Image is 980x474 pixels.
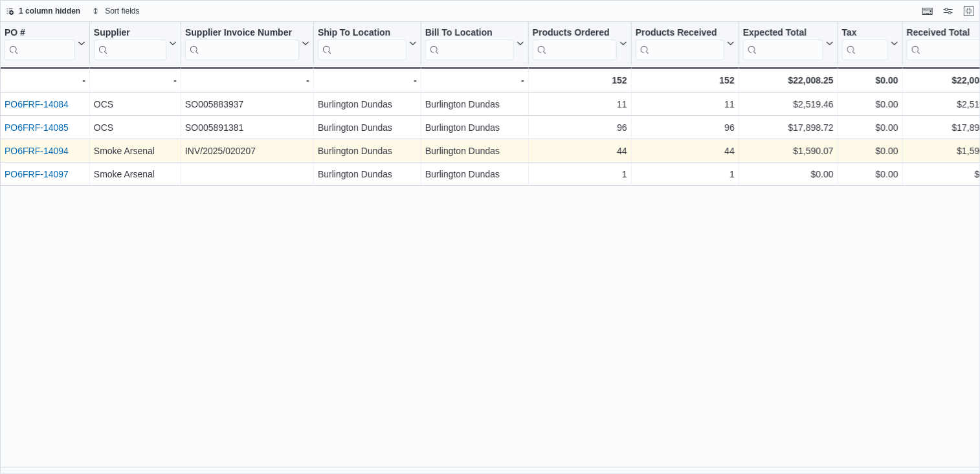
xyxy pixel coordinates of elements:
a: PO6FRF-14085 [5,122,69,133]
div: Burlington Dundas [318,96,417,112]
div: Burlington Dundas [425,143,524,159]
div: INV/2025/020207 [185,143,309,159]
div: Products Ordered [533,27,617,39]
div: Tax [842,27,888,60]
div: Burlington Dundas [425,96,524,112]
button: Keyboard shortcuts [920,3,935,19]
div: - [94,73,177,88]
div: - [318,73,417,88]
div: PO # [5,27,75,39]
div: 96 [533,120,627,135]
div: 152 [636,73,735,88]
div: $0.00 [842,120,898,135]
span: Sort fields [105,6,139,16]
div: $0.00 [743,166,834,182]
button: Tax [842,27,898,60]
div: SO005883937 [185,96,309,112]
div: Tax [842,27,888,39]
span: 1 column hidden [19,6,80,16]
button: PO # [5,27,85,60]
div: Products Ordered [533,27,617,60]
div: Burlington Dundas [425,120,524,135]
div: Supplier [94,27,166,60]
div: $2,519.46 [743,96,834,112]
button: Supplier Invoice Number [185,27,309,60]
button: Products Ordered [533,27,627,60]
button: Products Received [636,27,735,60]
div: $1,590.07 [743,143,834,159]
div: Burlington Dundas [318,120,417,135]
div: Smoke Arsenal [94,143,177,159]
div: Bill To Location [425,27,514,60]
a: PO6FRF-14097 [5,169,69,179]
button: Display options [941,3,956,19]
button: 1 column hidden [1,3,85,19]
div: Burlington Dundas [318,143,417,159]
div: - [185,73,309,88]
div: Bill To Location [425,27,514,39]
div: Smoke Arsenal [94,166,177,182]
div: Supplier [94,27,166,39]
div: Supplier Invoice Number [185,27,299,39]
div: OCS [94,96,177,112]
div: Ship To Location [318,27,406,60]
button: Ship To Location [318,27,417,60]
div: Expected Total [743,27,823,60]
div: 96 [636,120,735,135]
button: Expected Total [743,27,834,60]
div: Products Received [636,27,724,60]
div: - [4,73,85,88]
div: Ship To Location [318,27,406,39]
div: 1 [533,166,627,182]
div: OCS [94,120,177,135]
div: Burlington Dundas [318,166,417,182]
div: 11 [636,96,735,112]
div: Products Received [636,27,724,39]
div: 44 [533,143,627,159]
a: PO6FRF-14084 [5,99,69,109]
div: - [425,73,524,88]
div: SO005891381 [185,120,309,135]
button: Exit fullscreen [961,3,977,19]
div: $0.00 [842,73,898,88]
div: $0.00 [842,166,898,182]
div: 152 [533,73,627,88]
div: 44 [636,143,735,159]
div: 11 [533,96,627,112]
div: PO # URL [5,27,75,60]
div: Supplier Invoice Number [185,27,299,60]
button: Sort fields [87,3,144,19]
div: Burlington Dundas [425,166,524,182]
a: PO6FRF-14094 [5,146,69,156]
div: $0.00 [842,96,898,112]
div: 1 [636,166,735,182]
div: $17,898.72 [743,120,834,135]
div: Expected Total [743,27,823,39]
div: $0.00 [842,143,898,159]
div: $22,008.25 [743,73,834,88]
button: Supplier [94,27,177,60]
button: Bill To Location [425,27,524,60]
